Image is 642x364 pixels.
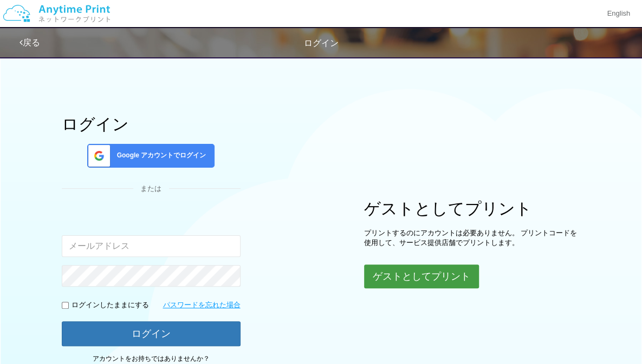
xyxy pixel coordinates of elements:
[113,151,206,160] span: Google アカウントでログイン
[62,321,241,346] button: ログイン
[364,200,581,217] h1: ゲストとしてプリント
[62,184,241,194] div: または
[20,38,40,47] a: 戻る
[62,235,241,257] input: メールアドレス
[163,300,241,310] a: パスワードを忘れた場合
[364,228,581,248] p: プリントするのにアカウントは必要ありません。 プリントコードを使用して、サービス提供店舗でプリントします。
[304,38,339,48] span: ログイン
[72,300,149,310] p: ログインしたままにする
[62,115,241,133] h1: ログイン
[364,264,479,288] button: ゲストとしてプリント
